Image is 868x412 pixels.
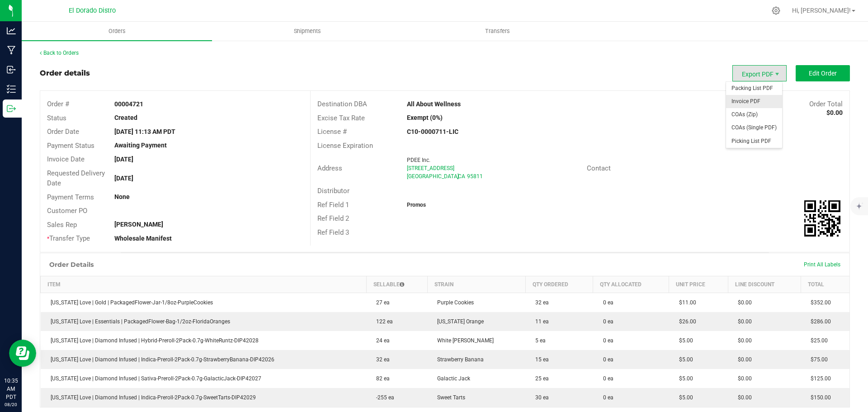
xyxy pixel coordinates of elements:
[46,299,213,306] span: [US_STATE] Love | Gold | PackagedFlower-Jar-1/8oz-PurpleCookies
[47,207,87,215] span: Customer PO
[433,299,474,306] span: Purple Cookies
[796,65,850,81] button: Edit Order
[47,128,79,136] span: Order Date
[47,142,94,150] span: Payment Status
[282,27,333,35] span: Shipments
[675,356,693,363] span: $5.00
[433,318,484,325] span: [US_STATE] Orange
[407,114,443,121] strong: Exempt (0%)
[46,394,256,401] span: [US_STATE] Love | Diamond Infused | Indica-Preroll-2Pack-0.7g-SweetTarts-DIP42029
[407,100,461,108] strong: All About Wellness
[473,27,522,35] span: Transfers
[317,114,365,122] span: Excise Tax Rate
[317,100,367,108] span: Destination DBA
[531,337,546,344] span: 5 ea
[47,234,90,242] span: Transfer Type
[726,135,782,148] li: Picking List PDF
[675,337,693,344] span: $5.00
[457,173,458,180] span: ,
[372,318,393,325] span: 122 ea
[47,193,94,201] span: Payment Terms
[114,128,175,135] strong: [DATE] 11:13 AM PDT
[407,157,430,163] span: PDEE Inc.
[804,200,840,237] qrcode: 00004721
[114,100,143,108] strong: 00004721
[47,100,69,108] span: Order #
[317,128,347,136] span: License #
[806,375,831,382] span: $125.00
[114,156,133,163] strong: [DATE]
[114,142,167,149] strong: Awaiting Payment
[728,276,801,293] th: Line Discount
[726,108,782,121] li: COAs (Zip)
[47,169,105,188] span: Requested Delivery Date
[212,22,402,41] a: Shipments
[675,299,696,306] span: $11.00
[47,221,77,229] span: Sales Rep
[599,356,613,363] span: 0 ea
[733,375,752,382] span: $0.00
[407,173,459,180] span: [GEOGRAPHIC_DATA]
[804,261,840,268] span: Print All Labels
[114,235,172,242] strong: Wholesale Manifest
[732,65,787,81] li: Export PDF
[4,377,18,401] p: 10:35 AM PDT
[372,394,394,401] span: -255 ea
[9,340,36,367] iframe: Resource center
[114,193,130,200] strong: None
[675,394,693,401] span: $5.00
[317,164,342,172] span: Address
[733,337,752,344] span: $0.00
[599,318,613,325] span: 0 ea
[433,356,484,363] span: Strawberry Banana
[733,394,752,401] span: $0.00
[675,375,693,382] span: $5.00
[40,68,90,79] div: Order details
[49,261,94,268] h1: Order Details
[531,394,549,401] span: 30 ea
[407,202,426,208] strong: Promos
[669,276,728,293] th: Unit Price
[47,114,66,122] span: Status
[7,46,16,55] inline-svg: Manufacturing
[675,318,696,325] span: $26.00
[525,276,593,293] th: Qty Ordered
[599,299,613,306] span: 0 ea
[407,165,454,171] span: [STREET_ADDRESS]
[726,82,782,95] li: Packing List PDF
[47,155,85,163] span: Invoice Date
[733,299,752,306] span: $0.00
[366,276,427,293] th: Sellable
[317,201,349,209] span: Ref Field 1
[46,337,259,344] span: [US_STATE] Love | Diamond Infused | Hybrid-Preroll-2Pack-0.7g-WhiteRuntz-DIP42028
[114,114,137,121] strong: Created
[433,337,494,344] span: White [PERSON_NAME]
[809,100,843,108] span: Order Total
[801,276,849,293] th: Total
[531,356,549,363] span: 15 ea
[114,175,133,182] strong: [DATE]
[804,200,840,237] img: Scan me!
[733,356,752,363] span: $0.00
[809,70,837,77] span: Edit Order
[7,26,16,35] inline-svg: Analytics
[407,128,458,135] strong: C10-0000711-LIC
[7,85,16,94] inline-svg: Inventory
[599,337,613,344] span: 0 ea
[317,214,349,223] span: Ref Field 2
[806,299,831,306] span: $352.00
[726,121,782,134] span: COAs (Single PDF)
[372,375,390,382] span: 82 ea
[599,394,613,401] span: 0 ea
[531,299,549,306] span: 32 ea
[826,109,843,116] strong: $0.00
[726,95,782,108] li: Invoice PDF
[4,401,18,408] p: 08/20
[599,375,613,382] span: 0 ea
[531,318,549,325] span: 11 ea
[317,228,349,237] span: Ref Field 3
[114,221,163,228] strong: [PERSON_NAME]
